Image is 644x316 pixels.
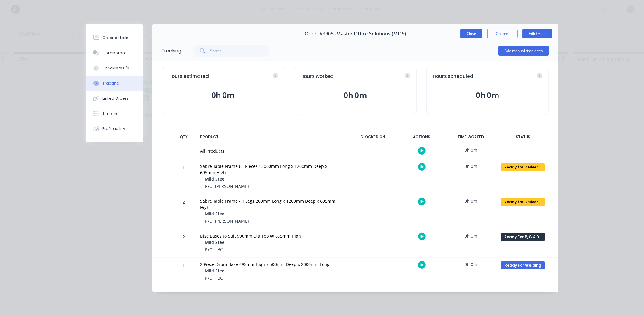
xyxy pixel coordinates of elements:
span: P/C [205,218,212,224]
div: Sabre Table Frame ( 2 Pieces ) 3000mm Long x 1200mm Deep x 695mm High [200,163,343,176]
div: 0h 0m [448,258,494,271]
button: Profitability [86,121,143,136]
button: 0h 0m [168,90,278,101]
span: [PERSON_NAME] [215,218,249,224]
button: Edit Order [522,29,552,38]
span: Hours scheduled [433,73,473,80]
div: Tracking [161,47,181,55]
div: QTY [175,131,193,143]
span: Master Office Solutions (MOS) [336,31,406,37]
div: 0h 0m [448,159,494,173]
div: 0h 0m [448,229,494,243]
div: Disc Bases to Suit 900mm Dia Top @ 695mm High [200,233,343,239]
span: Mild Steel [205,176,226,182]
div: Collaborate [102,50,126,56]
span: P/C [205,246,212,253]
span: Hours worked [300,73,334,80]
button: Ready for Delivery/Pick Up [501,198,545,206]
div: TIME WORKED [448,131,494,143]
div: Linked Orders [102,96,129,101]
div: Ready For Welding [501,261,545,269]
button: Close [460,29,482,38]
div: 0h 0m [448,143,494,157]
span: Mild Steel [205,268,226,274]
button: Options [487,29,518,38]
div: PRODUCT [196,131,346,143]
button: Order details [86,30,143,45]
span: [PERSON_NAME] [215,183,249,189]
div: Profitability [102,126,125,131]
div: Tracking [102,81,119,86]
span: TBC [215,275,223,281]
div: Ready For P/C & Docket [501,233,545,241]
button: Ready For P/C & Docket [501,233,545,241]
div: Checklists 0/0 [102,65,129,71]
div: ACTIONS [399,131,444,143]
span: TBC [215,247,223,252]
span: P/C [205,183,212,189]
span: Mild Steel [205,239,226,245]
div: Sabre Table Frame - 4 Legs 200mm Long x 1200mm Deep x 695mm High [200,198,343,211]
span: Hours estimated [168,73,209,80]
button: Linked Orders [86,91,143,106]
div: 2 [175,230,193,257]
div: 1 [175,258,193,286]
button: Checklists 0/0 [86,61,143,76]
button: Tracking [86,76,143,91]
div: 2 Piece Drum Base 695mm High x 500mm Deep x 2000mm Long [200,261,343,268]
span: Mild Steel [205,211,226,217]
div: CLOCKED ON [350,131,395,143]
span: Order #3905 - [305,31,336,37]
span: P/C [205,275,212,281]
div: Order details [102,35,128,41]
button: 0h 0m [433,90,542,101]
div: All Products [200,148,343,154]
button: Ready for Delivery/Pick Up [501,163,545,171]
input: Search... [210,45,270,57]
div: 0h 0m [448,194,494,208]
button: Collaborate [86,45,143,61]
div: Ready for Delivery/Pick Up [501,163,545,171]
div: STATUS [497,131,549,143]
button: 0h 0m [300,90,410,101]
div: 1 [175,160,193,194]
button: Ready For Welding [501,261,545,270]
div: Ready for Delivery/Pick Up [501,198,545,206]
div: 2 [175,195,193,229]
button: Add manual time entry [498,46,549,56]
div: Timeline [102,111,119,116]
button: Timeline [86,106,143,121]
